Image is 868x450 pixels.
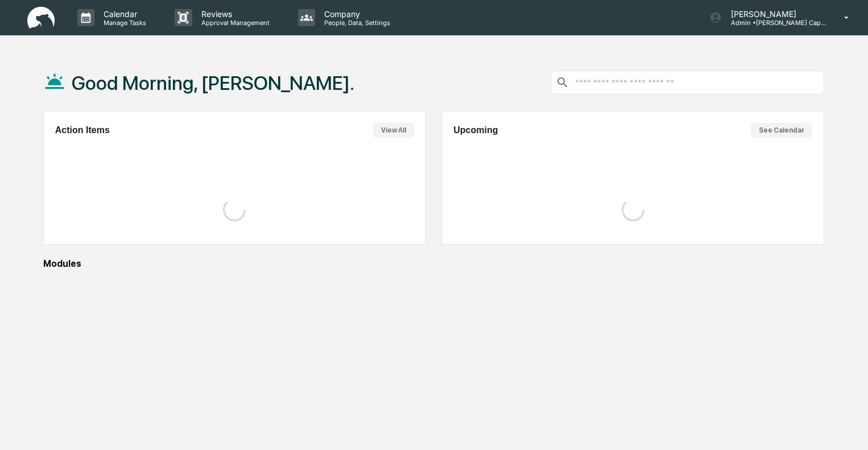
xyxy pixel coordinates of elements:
[315,9,396,19] p: Company
[43,258,824,269] div: Modules
[453,125,498,135] h2: Upcoming
[94,19,152,27] p: Manage Tasks
[192,19,275,27] p: Approval Management
[315,19,396,27] p: People, Data, Settings
[72,72,354,94] h1: Good Morning, [PERSON_NAME].
[94,9,152,19] p: Calendar
[27,7,55,29] img: logo
[192,9,275,19] p: Reviews
[722,19,828,27] p: Admin • [PERSON_NAME] Capital
[751,123,812,138] button: See Calendar
[55,125,110,135] h2: Action Items
[722,9,828,19] p: [PERSON_NAME]
[373,123,414,138] button: View All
